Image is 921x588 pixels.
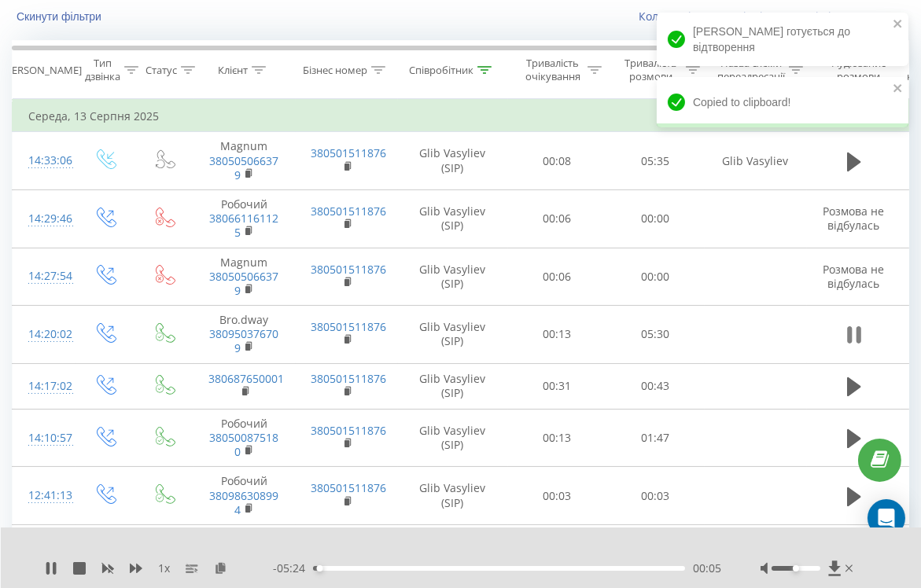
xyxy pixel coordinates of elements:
div: 14:20:02 [28,319,60,350]
div: 14:10:57 [28,423,60,454]
td: 00:19 [508,524,606,582]
td: 00:08 [508,132,606,190]
span: - 05:24 [273,560,313,576]
a: 380661161125 [210,211,279,240]
td: Робочий [193,189,296,248]
td: Magnum [193,132,296,190]
div: Співробітник [409,64,473,77]
td: 01:47 [606,409,705,467]
a: 380500875180 [210,430,279,459]
a: 380501511876 [311,319,387,334]
a: 380505066379 [210,269,279,298]
td: Робочий [193,409,296,467]
div: [PERSON_NAME] готується до відтворення [657,13,908,66]
td: 00:13 [606,524,705,582]
a: 380501511876 [311,145,387,160]
div: Тривалість розмови [620,57,682,83]
button: close [893,17,904,32]
a: 380501511876 [311,204,387,219]
td: Frizzante [193,524,296,582]
td: Magnum [193,248,296,306]
td: 00:13 [508,306,606,364]
div: Бізнес номер [303,64,367,77]
td: 00:43 [606,363,705,409]
td: 00:00 [606,189,705,248]
td: Glib Vasyliev (SIP) [398,248,508,306]
a: Коли дані можуть відрізнятися вiд інших систем [639,9,909,24]
div: 14:27:54 [28,261,60,292]
div: Open Intercom Messenger [868,499,905,537]
td: Glib Vasyliev (SIP) [398,467,508,525]
div: Copied to clipboard! [657,77,908,127]
td: 00:00 [606,248,705,306]
td: 05:30 [606,306,705,364]
a: 380501511876 [311,480,387,495]
td: 05:35 [606,132,705,190]
div: 14:33:06 [28,145,60,176]
td: 00:03 [606,467,705,525]
span: Розмова не відбулась [823,204,885,233]
a: 380687650001 [209,371,285,386]
td: 00:06 [508,248,606,306]
td: Glib Vasyliev (SIP) [398,363,508,409]
a: 380501511876 [311,423,387,438]
span: 00:05 [693,560,721,576]
a: 380950376709 [210,326,279,355]
a: 380501511876 [311,262,387,277]
span: Розмова не відбулась [823,262,885,291]
a: 380986308994 [210,488,279,517]
div: Тип дзвінка [85,57,120,83]
div: Клієнт [218,64,248,77]
td: Робочий [193,467,296,525]
div: Accessibility label [317,565,323,571]
a: 380501511876 [311,371,387,386]
td: 00:13 [508,409,606,467]
div: Тривалість очікування [521,57,584,83]
div: 12:41:13 [28,480,60,511]
td: Glib Vasyliev (SIP) [398,189,508,248]
td: 00:03 [508,467,606,525]
div: Статус [146,64,177,77]
td: Glib Vasyliev (SIP) [398,524,508,582]
td: Bro.dway [193,306,296,364]
td: Glib Vasyliev [705,132,807,190]
td: Glib Vasyliev (SIP) [398,132,508,190]
td: Glib Vasyliev (SIP) [398,409,508,467]
div: [PERSON_NAME] [2,64,82,77]
div: Accessibility label [793,565,799,571]
td: Glib Vasyliev (SIP) [398,306,508,364]
a: 380505066379 [210,153,279,182]
td: 00:31 [508,363,606,409]
div: 14:17:02 [28,371,60,402]
button: Скинути фільтри [12,9,109,24]
span: 1 x [158,560,170,576]
td: 00:06 [508,189,606,248]
button: close [893,82,904,97]
div: 14:29:46 [28,204,60,234]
